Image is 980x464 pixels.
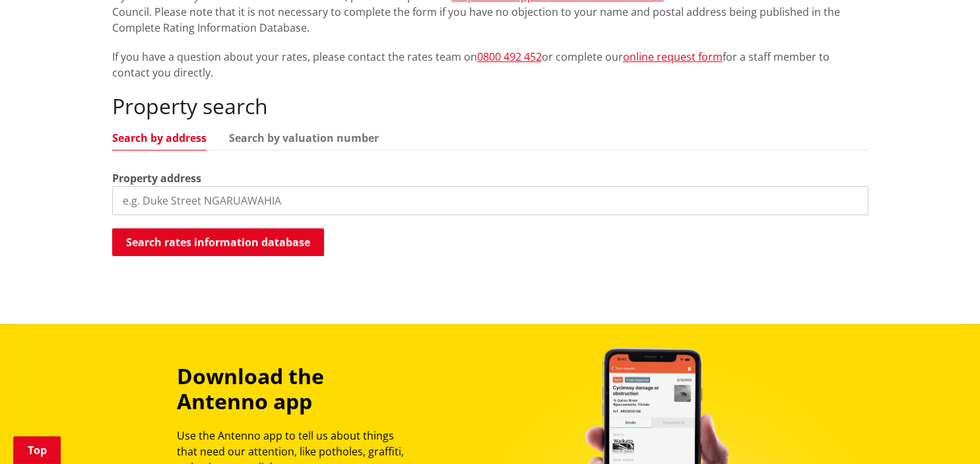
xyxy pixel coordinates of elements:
input: e.g. Duke Street NGARUAWAHIA [112,186,868,215]
a: Top [13,436,61,464]
h2: Property search [112,94,868,119]
button: Search rates information database [112,228,324,256]
a: Search by valuation number [229,133,379,143]
a: Search by address [112,133,207,143]
p: If you have a question about your rates, please contact the rates team on or complete our for a s... [112,49,868,81]
label: Property address [112,170,201,186]
h3: Download the Antenno app [177,364,416,414]
a: online request form [623,50,723,64]
iframe: Messenger Launcher [919,409,967,456]
a: 0800 492 452 [477,50,542,64]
